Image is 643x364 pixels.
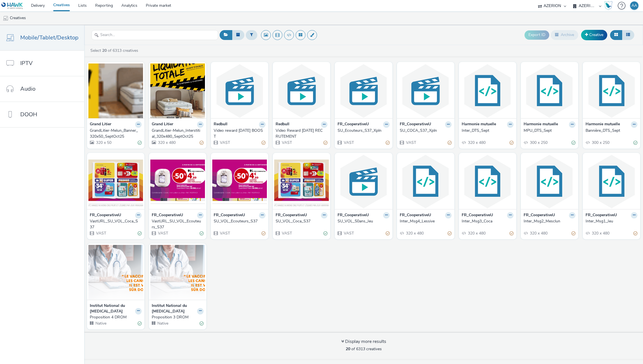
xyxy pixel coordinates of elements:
[138,321,142,327] div: Valid
[338,218,387,224] div: SU_VOL_50ans_Jeu
[336,154,391,209] img: SU_VOL_50ans_Jeu visual
[88,245,143,300] img: Proposition 4 DROM visual
[460,63,515,118] img: Inter_DTS_Sept visual
[152,218,204,230] a: VastURL_SU_VOL_Ecouteurs_S37
[338,218,389,224] a: SU_VOL_50ans_Jeu
[346,346,350,352] strong: 20
[631,1,637,10] div: AA
[20,59,33,67] span: IPTV
[571,231,575,236] div: Partially valid
[400,128,449,133] div: SU_COCA_S37_Xpln
[152,314,201,320] div: Proposition 3 DROM
[586,218,635,224] div: Inter_Msg1_Jeu
[571,140,575,146] div: Valid
[91,30,218,40] input: Search...
[522,154,577,209] img: Inter_Msg2_Mesclun visual
[150,154,205,209] img: VastURL_SU_VOL_Ecouteurs_S37 visual
[591,140,609,145] span: 300 x 250
[138,231,142,236] div: Valid
[586,128,635,133] div: Bannière_DTS_Sept
[276,128,325,139] div: Video Reward [DATE] RECRUTEMENT
[90,48,140,53] a: Select of 6313 creatives
[460,154,515,209] img: Inter_Msg3_Coca visual
[610,30,622,40] button: Grid
[524,212,555,219] strong: FR_CooperativeU
[633,231,637,236] div: Partially valid
[323,231,327,236] div: Valid
[462,218,513,224] a: Inter_Msg3_Coca
[214,218,263,224] div: SU_VOL_Ecouteurs_S37
[212,63,267,118] img: Video reward 2 sept 25 BOOST visual
[214,128,265,139] a: Video reward [DATE] BOOST
[524,30,549,39] button: Export ID
[88,63,143,118] img: GrandLitier-Melun_Banner_320x50_SeptOct25 visual
[524,128,575,133] a: MPU_DTS_Sept
[152,128,201,139] div: GrandLitier-Melun_Interstitial_320x480_SeptOct25
[157,231,168,236] span: VAST
[214,218,265,224] a: SU_VOL_Ecouteurs_S37
[400,212,431,219] strong: FR_CooperativeU
[336,63,391,118] img: SU_Ecouteurs_S37_Xpln visual
[219,140,230,145] span: VAST
[150,245,205,300] img: Proposition 3 DROM visual
[20,110,37,119] span: DOOH
[586,212,617,219] strong: FR_CooperativeU
[405,231,424,236] span: 320 x 480
[200,140,204,146] div: Partially valid
[152,212,183,219] strong: FR_CooperativeU
[584,154,639,209] img: Inter_Msg1_Jeu visual
[462,121,496,128] strong: Harmonie mutuelle
[276,121,289,128] strong: Redbull
[338,121,369,128] strong: FR_CooperativeU
[524,218,573,224] div: Inter_Msg2_Mesclun
[157,140,176,145] span: 320 x 480
[338,212,369,219] strong: FR_CooperativeU
[604,1,613,10] img: Hawk Academy
[262,140,265,146] div: Partially valid
[338,128,389,133] a: SU_Ecouteurs_S37_Xpln
[90,128,139,139] div: GrandLitier-Melun_Banner_320x50_SeptOct25
[467,140,486,145] span: 320 x 480
[522,63,577,118] img: MPU_DTS_Sept visual
[341,338,386,345] div: Display more results
[281,140,292,145] span: VAST
[90,303,134,314] strong: Institut National du [MEDICAL_DATA]
[462,128,511,133] div: Inter_DTS_Sept
[90,128,142,139] a: GrandLitier-Melun_Banner_320x50_SeptOct25
[88,154,143,209] img: VastURL_SU_VOL_Coca_S37 visual
[386,231,390,236] div: Partially valid
[1,2,23,9] img: undefined Logo
[152,314,204,320] a: Proposition 3 DROM
[586,121,620,128] strong: Harmonie mutuelle
[584,63,639,118] img: Bannière_DTS_Sept visual
[90,314,142,320] a: Proposition 4 DROM
[405,140,416,145] span: VAST
[400,121,431,128] strong: FR_CooperativeU
[400,218,449,224] div: Inter_Msg4_Lessive
[633,140,637,146] div: Valid
[581,30,607,40] a: Creative
[591,231,609,236] span: 320 x 480
[462,212,493,219] strong: FR_CooperativeU
[586,218,637,224] a: Inter_Msg1_Jeu
[95,140,111,145] span: 320 x 50
[338,128,387,133] div: SU_Ecouteurs_S37_Xpln
[157,321,168,326] span: Native
[152,128,204,139] a: GrandLitier-Melun_Interstitial_320x480_SeptOct25
[95,231,106,236] span: VAST
[281,231,292,236] span: VAST
[467,231,486,236] span: 320 x 480
[448,140,452,146] div: Partially valid
[152,121,173,128] strong: Grand Litier
[90,314,139,320] div: Proposition 4 DROM
[90,218,142,230] a: VastURL_SU_VOL_Coca_S37
[524,218,575,224] a: Inter_Msg2_Mesclun
[510,231,513,236] div: Partially valid
[150,63,205,118] img: GrandLitier-Melun_Interstitial_320x480_SeptOct25 visual
[524,128,573,133] div: MPU_DTS_Sept
[276,128,327,139] a: Video Reward [DATE] RECRUTEMENT
[214,121,227,128] strong: Redbull
[398,63,453,118] img: SU_COCA_S37_Xpln visual
[274,154,329,209] img: SU_VOL_Coca_S37 visual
